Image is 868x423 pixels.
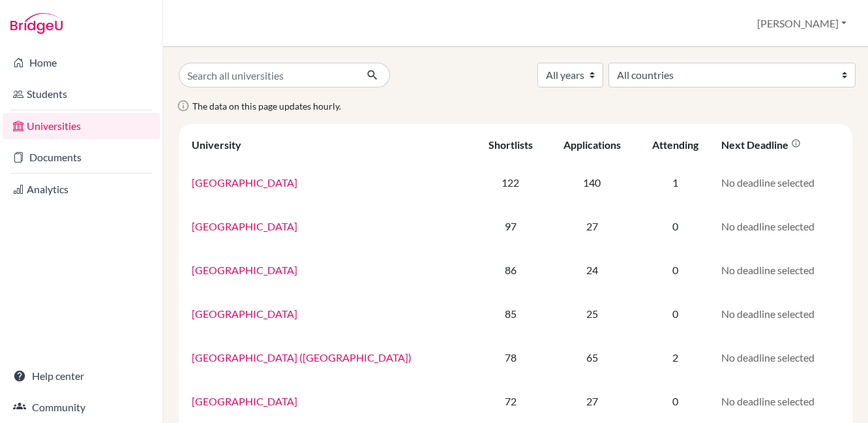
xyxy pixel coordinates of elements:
[473,248,547,292] td: 86
[721,264,815,276] span: No deadline selected
[751,11,852,36] button: [PERSON_NAME]
[3,394,160,420] a: Community
[3,144,160,170] a: Documents
[192,101,341,112] span: The data on this page updates hourly.
[563,138,621,151] div: Applications
[3,50,160,76] a: Home
[637,161,713,204] td: 1
[637,336,713,379] td: 2
[547,336,637,379] td: 65
[473,204,547,248] td: 97
[179,63,356,87] input: Search all universities
[192,264,297,276] a: [GEOGRAPHIC_DATA]
[721,307,815,320] span: No deadline selected
[637,292,713,336] td: 0
[192,176,297,189] a: [GEOGRAPHIC_DATA]
[10,13,63,34] img: Bridge-U
[637,379,713,423] td: 0
[3,81,160,107] a: Students
[721,176,815,189] span: No deadline selected
[192,307,297,320] a: [GEOGRAPHIC_DATA]
[488,138,533,151] div: Shortlists
[192,351,412,364] a: [GEOGRAPHIC_DATA] ([GEOGRAPHIC_DATA])
[547,292,637,336] td: 25
[473,336,547,379] td: 78
[721,351,815,364] span: No deadline selected
[192,220,297,232] a: [GEOGRAPHIC_DATA]
[637,248,713,292] td: 0
[3,113,160,139] a: Universities
[721,220,815,232] span: No deadline selected
[721,395,815,407] span: No deadline selected
[637,204,713,248] td: 0
[547,204,637,248] td: 27
[184,129,473,161] th: University
[473,292,547,336] td: 85
[547,161,637,204] td: 140
[652,138,698,151] div: Attending
[547,379,637,423] td: 27
[473,161,547,204] td: 122
[473,379,547,423] td: 72
[3,363,160,389] a: Help center
[3,176,160,202] a: Analytics
[192,395,297,407] a: [GEOGRAPHIC_DATA]
[721,138,801,151] div: Next deadline
[547,248,637,292] td: 24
